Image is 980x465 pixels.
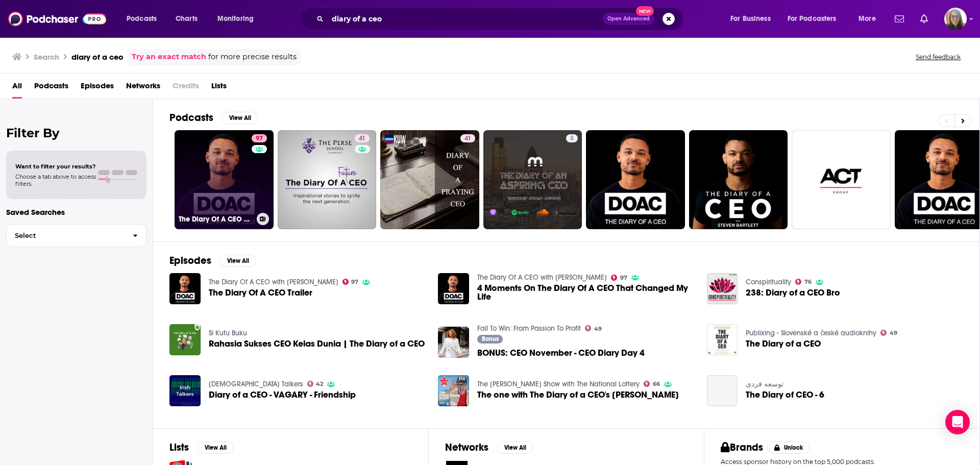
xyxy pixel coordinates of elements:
a: Diary of a CEO - VAGARY - Friendship [209,390,356,399]
h2: Networks [445,441,488,454]
h2: Episodes [169,254,211,267]
button: open menu [851,11,889,27]
a: Rahasia Sukses CEO Kelas Dunia | The Diary of a CEO [209,339,425,348]
button: View All [222,112,258,124]
a: PodcastsView All [169,111,258,124]
a: All [12,78,22,99]
span: Podcasts [127,12,157,26]
a: 97The Diary Of A CEO with [PERSON_NAME] [175,130,274,229]
h2: Lists [169,441,189,454]
button: Select [6,224,146,247]
button: Show profile menu [944,8,967,30]
a: Networks [126,78,160,99]
a: Try an exact match [132,51,206,63]
span: Choose a tab above to access filters. [15,173,96,187]
span: 42 [316,382,323,386]
a: 41 [278,130,377,229]
h2: Brands [721,441,763,454]
a: 238: Diary of a CEO Bro [746,288,840,297]
span: BONUS: CEO November - CEO Diary Day 4 [477,349,645,357]
span: for more precise results [208,51,297,63]
a: Show notifications dropdown [916,10,932,28]
img: Podchaser - Follow, Share and Rate Podcasts [8,9,106,29]
button: open menu [723,11,783,27]
span: Select [7,232,125,239]
div: Open Intercom Messenger [945,410,970,434]
img: Diary of a CEO - VAGARY - Friendship [169,375,201,406]
img: 238: Diary of a CEO Bro [707,273,738,304]
button: open menu [210,11,267,27]
a: 49 [585,325,602,331]
a: 49 [880,330,897,336]
span: Monitoring [217,12,254,26]
img: Rahasia Sukses CEO Kelas Dunia | The Diary of a CEO [169,324,201,355]
h3: The Diary Of A CEO with [PERSON_NAME] [179,215,253,224]
button: View All [497,442,533,454]
a: Publixing - Slovenské a české audioknihy [746,329,876,337]
a: NetworksView All [445,441,533,454]
a: Irish Talkers [209,380,303,388]
span: For Business [730,12,771,26]
button: View All [197,442,234,454]
span: Episodes [81,78,114,99]
a: 97 [252,134,267,142]
a: BONUS: CEO November - CEO Diary Day 4 [438,327,469,358]
span: Logged in as akolesnik [944,8,967,30]
span: For Podcasters [788,12,837,26]
span: Charts [176,12,198,26]
img: The one with The Diary of a CEO's Steven Bartlett [438,375,469,406]
a: The Diary of CEO - 6 [707,375,738,406]
span: Credits [173,78,199,99]
span: 49 [594,327,602,331]
span: More [859,12,876,26]
a: The one with The Diary of a CEO's Steven Bartlett [477,390,679,399]
a: 4 Moments On The Diary Of A CEO That Changed My Life [477,284,695,301]
span: 49 [890,331,897,335]
a: EpisodesView All [169,254,256,267]
a: 5 [566,134,578,142]
a: The Chris Evans Show with The National Lottery [477,380,640,388]
a: 42 [307,381,324,387]
a: The Diary of a CEO [746,339,821,348]
span: 5 [570,134,574,144]
a: ListsView All [169,441,234,454]
span: Want to filter your results? [15,163,96,170]
a: 41 [355,134,370,142]
a: 4 Moments On The Diary Of A CEO That Changed My Life [438,273,469,304]
span: 66 [653,382,660,386]
span: Bonus [482,336,499,342]
button: Send feedback [913,53,964,61]
a: Podcasts [34,78,68,99]
a: Conspirituality [746,278,791,286]
span: 97 [256,134,263,144]
a: 66 [644,381,660,387]
span: The Diary of CEO - 6 [746,390,824,399]
h3: diary of a ceo [71,52,124,62]
button: Open AdvancedNew [603,13,654,25]
span: New [636,6,654,16]
a: 97 [611,275,627,281]
span: 76 [804,280,812,284]
h2: Filter By [6,126,146,140]
a: 97 [342,279,359,285]
a: The Diary Of A CEO Trailer [209,288,312,297]
img: The Diary of a CEO [707,324,738,355]
span: Lists [211,78,227,99]
a: Si Kutu Buku [209,329,247,337]
button: Unlock [767,442,811,454]
button: open menu [119,11,170,27]
span: 97 [620,276,627,280]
